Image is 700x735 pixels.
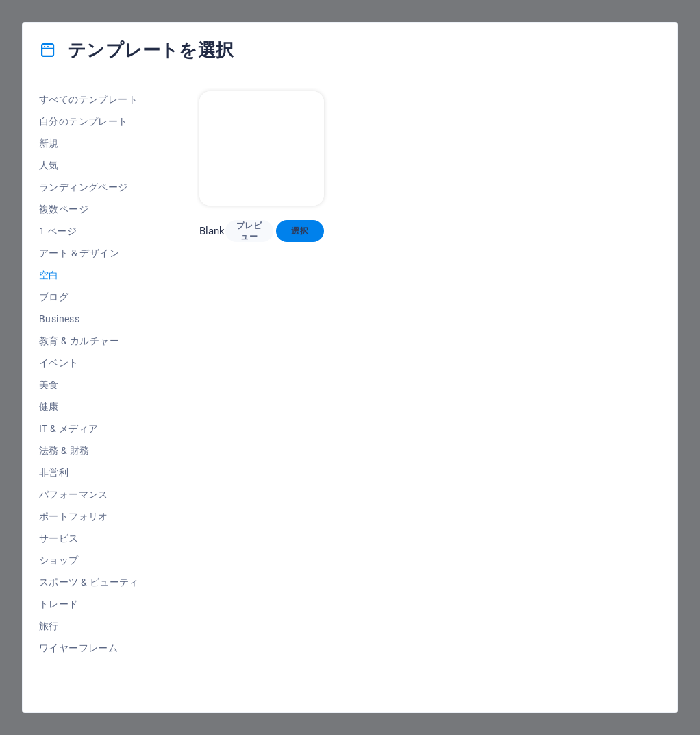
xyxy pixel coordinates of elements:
[39,335,139,346] span: 教育 & カルチャー
[39,160,139,171] span: 人気
[39,593,139,615] button: トレード
[39,154,139,176] button: 人気
[39,357,139,368] span: イベント
[39,396,139,418] button: 健康
[39,39,234,61] h4: テンプレートを選択
[225,220,273,242] button: プレビュー
[39,533,139,544] span: サービス
[39,308,139,330] button: Business
[39,423,139,434] span: IT & メディア
[199,91,324,206] img: Blank
[39,599,139,610] span: トレード
[39,418,139,439] button: IT & メディア
[199,224,225,238] p: Blank
[39,555,139,566] span: ショップ
[39,527,139,549] button: サービス
[39,269,139,280] span: 空白
[39,511,139,522] span: ポートフォリオ
[39,401,139,412] span: 健康
[39,198,139,220] button: 複数ページ
[39,549,139,571] button: ショップ
[39,374,139,396] button: 美食
[39,138,139,149] span: 新規
[39,620,139,631] span: 旅行
[39,291,139,302] span: ブログ
[39,489,139,500] span: パフォーマンス
[39,330,139,352] button: 教育 & カルチャー
[39,182,139,193] span: ランディングページ
[39,132,139,154] button: 新規
[276,220,324,242] button: 選択
[39,483,139,505] button: パフォーマンス
[39,352,139,374] button: イベント
[39,313,139,324] span: Business
[39,637,139,659] button: ワイヤーフレーム
[39,439,139,461] button: 法務 & 財務
[39,577,139,588] span: スポーツ & ビューティ
[39,379,139,390] span: 美食
[39,286,139,308] button: ブログ
[39,110,139,132] button: 自分のテンプレート
[39,94,139,105] span: すべてのテンプレート
[39,571,139,593] button: スポーツ & ビューティ
[39,204,139,215] span: 複数ページ
[39,445,139,456] span: 法務 & 財務
[39,461,139,483] button: 非営利
[236,220,262,242] span: プレビュー
[39,505,139,527] button: ポートフォリオ
[39,220,139,242] button: 1 ページ
[39,248,139,258] span: アート & デザイン
[39,615,139,637] button: 旅行
[39,88,139,110] button: すべてのテンプレート
[39,264,139,286] button: 空白
[39,467,139,478] span: 非営利
[39,242,139,264] button: アート & デザイン
[287,226,313,237] span: 選択
[39,226,139,237] span: 1 ページ
[39,116,139,127] span: 自分のテンプレート
[39,176,139,198] button: ランディングページ
[39,642,139,653] span: ワイヤーフレーム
